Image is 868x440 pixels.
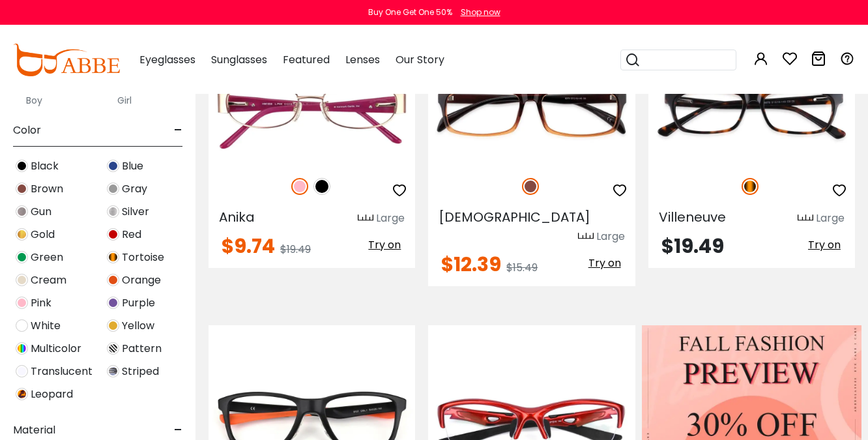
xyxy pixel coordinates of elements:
span: Brown [31,181,63,197]
button: Try on [364,237,405,254]
div: Large [816,211,845,226]
img: Pattern [107,342,119,355]
span: $9.74 [222,232,275,260]
span: Villeneuve [659,208,726,226]
span: Pink [31,295,51,311]
img: Striped [107,365,119,377]
span: $19.49 [280,242,311,257]
img: Tortoise [742,178,759,195]
img: abbeglasses.com [13,44,120,76]
span: Black [31,158,59,174]
span: $12.39 [441,250,501,278]
img: size ruler [798,214,813,224]
img: size ruler [578,232,594,242]
img: Brown [16,183,28,195]
label: Girl [117,93,132,108]
img: Tortoise Villeneuve - TR ,Universal Bridge Fit [648,60,855,164]
label: Boy [26,93,42,108]
span: Try on [808,237,841,252]
img: Silver [107,205,119,218]
img: Black [16,160,28,172]
img: Gray [107,183,119,195]
img: Orange [107,274,119,286]
div: Large [596,229,625,244]
img: Brown Isaiah - TR ,Universal Bridge Fit [428,60,635,164]
span: Tortoise [122,250,164,265]
button: Try on [585,255,625,272]
img: size ruler [358,214,373,224]
img: Gun [16,205,28,218]
span: Try on [588,256,621,271]
button: Try on [804,237,845,254]
span: Translucent [31,364,93,379]
span: Yellow [122,318,154,334]
span: Featured [283,52,330,67]
span: Red [122,227,141,242]
span: Gold [31,227,55,242]
img: Pink [291,178,308,195]
span: Color [13,115,41,146]
img: Cream [16,274,28,286]
span: Gun [31,204,51,220]
img: Gold [16,228,28,241]
img: Pink Anika - Metal ,Adjust Nose Pads [209,60,415,164]
span: Pattern [122,341,162,357]
span: $15.49 [506,260,538,275]
div: Large [376,211,405,226]
span: Striped [122,364,159,379]
img: Blue [107,160,119,172]
span: Blue [122,158,143,174]
img: Brown [522,178,539,195]
span: Multicolor [31,341,81,357]
span: Cream [31,272,66,288]
span: [DEMOGRAPHIC_DATA] [439,208,590,226]
a: Shop now [454,7,500,18]
span: Anika [219,208,255,226]
img: Black [313,178,330,195]
span: Leopard [31,387,73,402]
span: Orange [122,272,161,288]
span: Purple [122,295,155,311]
span: Sunglasses [211,52,267,67]
span: Try on [368,237,401,252]
span: Gray [122,181,147,197]
span: $19.49 [661,232,724,260]
span: Silver [122,204,149,220]
div: Buy One Get One 50% [368,7,452,18]
span: White [31,318,61,334]
img: Green [16,251,28,263]
img: Pink [16,297,28,309]
span: Our Story [396,52,444,67]
img: Multicolor [16,342,28,355]
span: Green [31,250,63,265]
span: Eyeglasses [139,52,195,67]
img: Tortoise [107,251,119,263]
span: - [174,115,182,146]
img: Purple [107,297,119,309]
div: Shop now [461,7,500,18]
img: Red [107,228,119,241]
span: Lenses [345,52,380,67]
img: Yellow [107,319,119,332]
img: Leopard [16,388,28,400]
img: Translucent [16,365,28,377]
img: White [16,319,28,332]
